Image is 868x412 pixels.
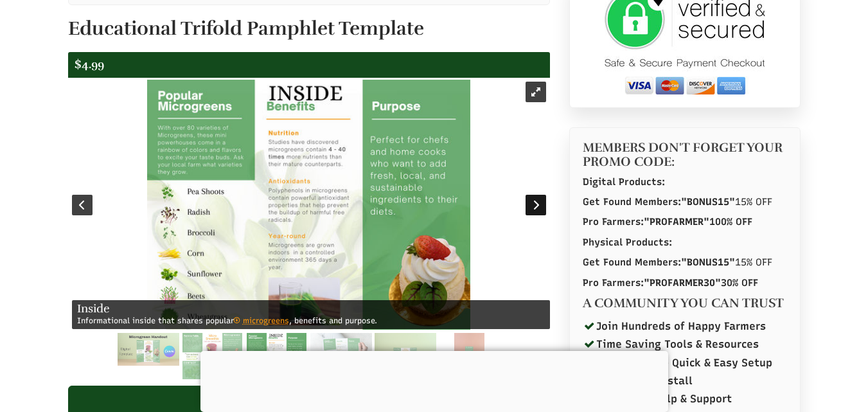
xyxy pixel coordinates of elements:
[583,256,735,268] strong: Get Found Members:
[583,277,758,289] strong: Pro Farmers: 30% OFF
[200,351,668,409] iframe: Advertisement
[243,316,289,325] span: microgreens
[583,196,735,208] strong: Get Found Members:
[75,57,104,71] span: $4.99
[583,372,787,390] li: Nothing to Install
[681,196,735,208] span: "BONUS15"
[147,80,470,330] img: Inside
[118,333,179,366] img: 7db4efaa395c0e0b4e527d4f496ec874
[583,195,787,209] p: 15% OFF
[247,333,306,379] img: 8d771f28054a8788031f375e730d0503
[68,18,550,39] h1: Educational Trifold Pamphlet Template
[583,176,665,188] strong: Digital Products:
[583,256,787,269] p: 15% OFF
[234,316,289,325] a: microgreens
[375,333,436,374] img: 47ec378555d3475418ca099ca9845531
[583,354,787,372] li: Hassle-Free – Quick & Easy Setup
[583,216,752,228] strong: Pro Farmers: 100% OFF
[583,335,787,353] li: Time Saving Tools & Resources
[72,300,550,329] div: Informational inside that shares popular , benefits and purpose.
[583,390,787,408] li: Top-Rated Help & Support
[644,216,709,228] span: "PROFARMER"
[583,237,672,248] strong: Physical Products:
[310,333,372,374] img: aa0399c410dd3ebe89039f84672ef3da
[681,256,735,268] span: "BONUS15"
[583,296,787,310] h4: A COMMUNITY YOU CAN TRUST
[644,277,721,289] span: "PROFARMER30"
[454,333,485,379] img: 3836e44a9dd3b0d1a5481f653dc3a4d3
[77,303,545,316] h4: Inside
[583,317,787,335] li: Join Hundreds of Happy Farmers
[583,141,787,169] h4: MEMBERS DON'T FORGET YOUR PROMO CODE:
[182,333,242,379] img: ce26851a4cc63254f45d3754f2dd2fad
